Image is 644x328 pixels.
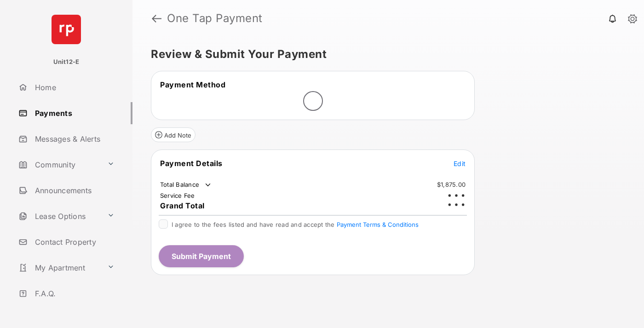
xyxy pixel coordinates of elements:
[437,180,466,189] td: $1,875.00
[15,128,132,150] a: Messages & Alerts
[454,159,466,168] button: Edit
[167,13,263,24] strong: One Tap Payment
[53,58,80,67] p: Unit12-E
[172,221,419,228] span: I agree to the fees listed and have read and accept the
[15,102,132,124] a: Payments
[15,179,132,201] a: Announcements
[15,231,132,253] a: Contact Property
[160,80,225,89] span: Payment Method
[15,76,132,98] a: Home
[159,245,244,267] button: Submit Payment
[160,191,195,200] td: Service Fee
[337,221,419,228] button: I agree to the fees listed and have read and accept the
[151,49,618,60] h5: Review & Submit Your Payment
[15,257,103,279] a: My Apartment
[15,154,103,176] a: Community
[454,160,466,167] span: Edit
[15,282,132,305] a: F.A.Q.
[160,180,213,190] td: Total Balance
[160,201,205,210] span: Grand Total
[160,159,223,168] span: Payment Details
[15,205,103,227] a: Lease Options
[52,15,81,44] img: svg+xml;base64,PHN2ZyB4bWxucz0iaHR0cDovL3d3dy53My5vcmcvMjAwMC9zdmciIHdpZHRoPSI2NCIgaGVpZ2h0PSI2NC...
[151,127,195,142] button: Add Note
